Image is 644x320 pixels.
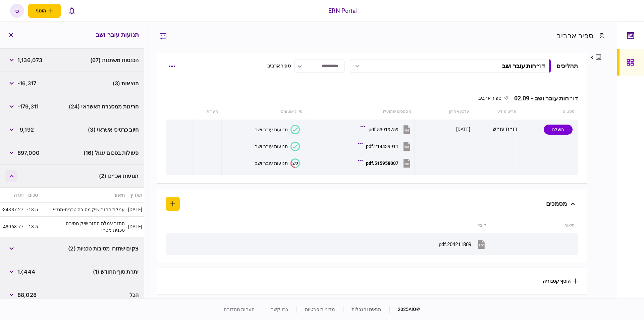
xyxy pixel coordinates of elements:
div: הועלה [544,125,573,135]
span: 88,028 [17,291,37,299]
button: תנועות עובר ושב [255,142,300,151]
th: קובץ [202,218,490,233]
div: ERN Portal [328,6,357,15]
button: 2/3תנועות עובר ושב [255,158,300,168]
th: תיאור [490,218,578,233]
td: 18.5 [25,217,40,237]
th: עדכון אחרון [415,104,473,120]
span: צקים שחזרו מסיבות טכניות (2) [68,244,139,253]
span: חריגות ממסגרת האשראי (24) [69,102,139,110]
span: הכנסות משתנות (67) [90,56,139,64]
div: 53919759.pdf [369,127,398,132]
div: ספיר ארביב [557,30,593,41]
button: ס [10,4,24,18]
button: פתח רשימת התראות [65,4,79,18]
td: החזר עמלת החזר שיק מסיבה טכנית-מט״י [40,217,126,237]
span: חיוב כרטיס אשראי (3) [88,126,139,134]
th: מסמכים שהועלו [306,104,415,120]
div: מסמכים [546,197,567,211]
button: פתח תפריט להוספת לקוח [28,4,61,18]
span: תנועות אכ״ם (2) [99,172,139,180]
th: תיאור [40,188,126,203]
button: 53919759.pdf [362,122,412,137]
span: פעולות בסכום עגול (16) [84,149,139,157]
div: [DATE] [456,126,470,133]
div: תנועות עובר ושב [255,127,288,132]
div: © 2025 AIO [389,306,420,313]
div: 515958007.pdf [366,161,398,166]
a: תנאים והגבלות [352,307,381,312]
div: 204211809.pdf [439,241,471,247]
button: דו״חות עובר ושב [350,59,551,73]
span: -16,317 [17,79,36,87]
span: הוצאות (3) [113,79,139,87]
a: צרו קשר [271,307,288,312]
button: הוסף קטגוריה [543,278,578,284]
th: סכום [25,188,40,203]
span: 17,444 [17,268,35,276]
a: הערות מהדורה [224,307,255,312]
td: עמלת החזר שיק מסיבה טכנית-מט״י [40,203,126,217]
span: ספיר ארביב [478,95,501,101]
th: תאריך [126,188,144,203]
span: -9,192 [17,126,34,134]
button: 204211809.pdf [439,237,486,252]
th: פריט מידע [473,104,520,120]
td: [DATE] [126,217,144,237]
span: -179,311 [17,102,39,110]
h3: תנועות עובר ושב [96,32,139,38]
div: דו״חות עובר ושב [502,62,545,70]
button: 515958007.pdf [359,155,412,171]
span: הכל [129,291,139,299]
th: סטטוס [520,104,578,120]
div: תנועות עובר ושב [255,161,288,166]
span: יתרת סוף החודש (1) [93,268,139,276]
th: הערות [193,104,221,120]
th: סיווג אוטומטי [222,104,306,120]
div: ספיר ארביב [267,62,290,70]
text: 2/3 [292,161,298,165]
button: 214439911.pdf [359,139,412,154]
div: 214439911.pdf [366,144,398,149]
div: תהליכים [556,61,578,71]
button: תנועות עובר ושב [255,125,300,134]
td: -18.5 [25,203,40,217]
a: מדיניות פרטיות [305,307,335,312]
td: [DATE] [126,203,144,217]
div: דו״חות עובר ושב - 02.09 [509,95,578,102]
span: 1,136,073 [17,56,42,64]
span: 897,000 [17,149,40,157]
div: תנועות עובר ושב [255,144,288,149]
div: דו״ח עו״ש [475,122,517,137]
